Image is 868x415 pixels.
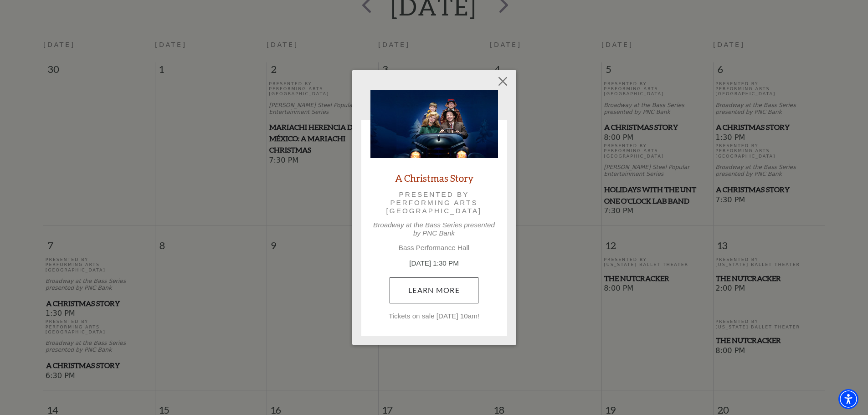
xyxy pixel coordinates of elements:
p: [DATE] 1:30 PM [370,258,498,269]
a: December 7, 1:30 PM Learn More Tickets on sale Friday, June 27 at 10am [390,277,478,303]
p: Presented by Performing Arts [GEOGRAPHIC_DATA] [383,190,485,215]
p: Tickets on sale [DATE] 10am! [370,312,498,320]
a: A Christmas Story [395,172,473,184]
img: A Christmas Story [370,90,498,158]
p: Bass Performance Hall [370,244,498,252]
p: Broadway at the Bass Series presented by PNC Bank [370,221,498,237]
div: Accessibility Menu [838,389,858,409]
button: Close [494,73,511,90]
